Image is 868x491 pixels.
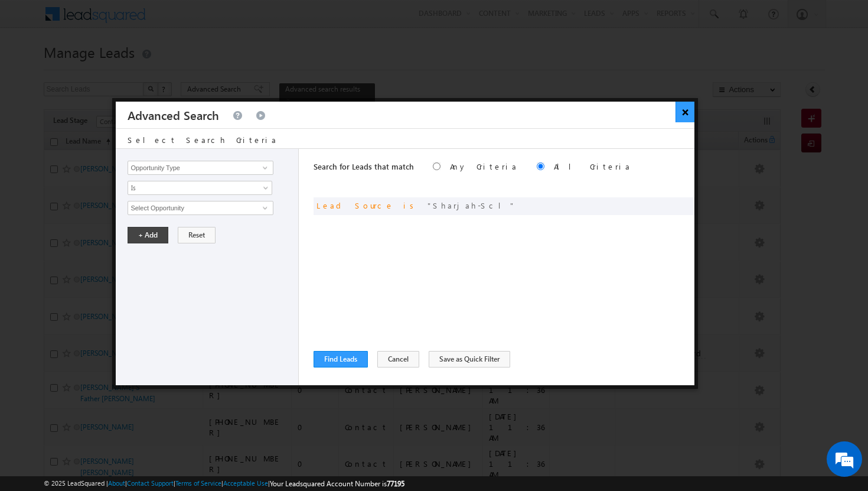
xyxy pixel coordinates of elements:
[128,183,256,193] span: Is
[314,161,414,171] span: Search for Leads that match
[554,161,631,171] label: All Criteria
[223,479,268,487] a: Acceptable Use
[676,102,695,122] button: ×
[128,161,273,175] input: Type to Search
[377,351,419,368] button: Cancel
[108,479,125,487] a: About
[256,162,271,174] a: Show All Items
[128,181,272,195] a: Is
[270,479,404,488] span: Your Leadsquared Account Number is
[127,479,174,487] a: Contact Support
[178,227,216,243] button: Reset
[128,135,278,145] span: Select Search Criteria
[128,227,168,243] button: + Add
[403,200,418,210] span: is
[316,200,394,210] span: Lead Source
[175,479,221,487] a: Terms of Service
[387,479,404,488] span: 77195
[256,202,271,214] a: Show All Items
[428,200,515,210] span: Sharjah-Scl
[128,201,273,215] input: Type to Search
[128,102,219,128] h3: Advanced Search
[314,351,368,368] button: Find Leads
[429,351,510,368] button: Save as Quick Filter
[450,161,518,171] label: Any Criteria
[44,478,404,489] span: © 2025 LeadSquared | | | | |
